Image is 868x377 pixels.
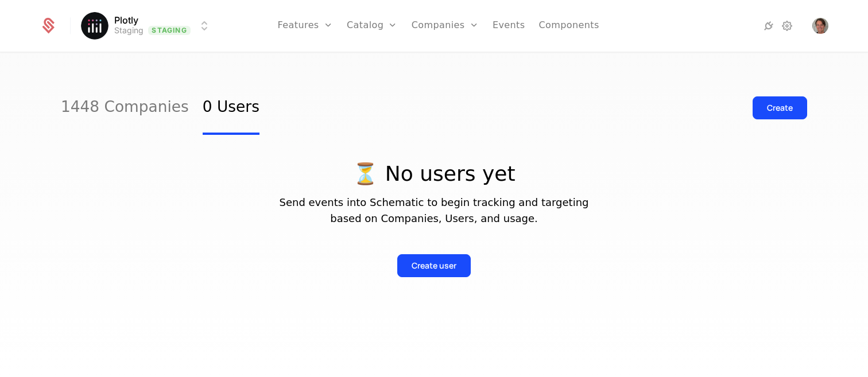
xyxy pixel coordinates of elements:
[397,254,471,277] button: Create user
[114,15,138,25] span: Plotly
[61,81,189,135] a: 1448 Companies
[203,81,259,135] a: 0 Users
[81,12,108,40] img: Plotly
[753,96,807,119] button: Create
[61,195,807,227] p: Send events into Schematic to begin tracking and targeting based on Companies, Users, and usage.
[780,19,794,33] a: Settings
[61,162,807,185] p: ⏳ No users yet
[114,25,144,36] div: Staging
[812,18,828,34] img: Robert Claus
[767,102,793,114] div: Create
[148,26,190,35] span: Staging
[412,260,456,271] div: Create user
[812,18,828,34] button: Open user button
[762,19,776,33] a: Integrations
[84,13,211,38] button: Select environment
